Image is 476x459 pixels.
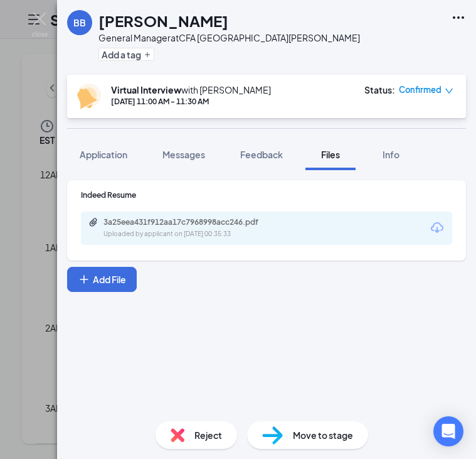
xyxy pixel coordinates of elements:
[88,217,292,239] a: Paperclip3a25eea431f912aa17c7968998acc246.pdfUploaded by applicant on [DATE] 00:35:33
[194,428,222,442] span: Reject
[144,51,151,58] svg: Plus
[364,84,395,96] div: Status :
[103,229,292,239] div: Uploaded by applicant on [DATE] 00:35:33
[399,84,442,96] span: Confirmed
[430,220,445,235] svg: Download
[98,48,154,61] button: PlusAdd a tag
[88,217,98,227] svg: Paperclip
[98,31,360,44] div: General Manager at CFA [GEOGRAPHIC_DATA][PERSON_NAME]
[383,149,399,160] span: Info
[73,16,86,29] div: BB
[240,149,283,160] span: Feedback
[451,10,466,25] svg: Ellipses
[78,273,90,286] svg: Plus
[111,84,181,95] b: Virtual Interview
[81,190,452,200] div: Indeed Resume
[80,149,127,160] span: Application
[103,217,279,227] div: 3a25eea431f912aa17c7968998acc246.pdf
[111,96,271,107] div: [DATE] 11:00 AM - 11:30 AM
[433,416,463,446] div: Open Intercom Messenger
[162,149,205,160] span: Messages
[98,10,228,31] h1: [PERSON_NAME]
[111,84,271,96] div: with [PERSON_NAME]
[293,428,353,442] span: Move to stage
[321,149,340,160] span: Files
[445,87,453,95] span: down
[67,267,137,292] button: Add FilePlus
